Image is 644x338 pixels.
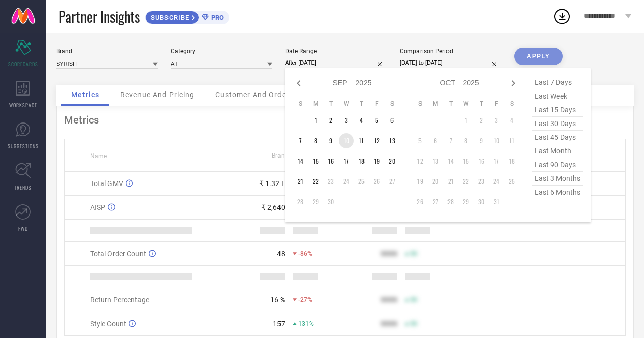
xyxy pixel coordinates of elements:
td: Sat Oct 11 2025 [504,133,519,148]
span: Total GMV [90,179,123,188]
span: last 3 months [532,172,583,186]
a: SUBSCRIBEPRO [145,8,229,24]
td: Wed Oct 15 2025 [458,153,473,169]
td: Sat Sep 20 2025 [384,153,400,169]
td: Thu Sep 18 2025 [354,153,369,169]
td: Wed Oct 08 2025 [458,133,473,148]
td: Tue Oct 07 2025 [443,133,458,148]
span: SUGGESTIONS [8,142,39,150]
td: Sat Sep 13 2025 [384,133,400,148]
span: SUBSCRIBE [146,14,192,21]
span: last 15 days [532,103,583,117]
span: Total Order Count [90,250,146,258]
th: Wednesday [339,100,354,108]
td: Fri Oct 24 2025 [489,174,504,189]
td: Tue Sep 09 2025 [323,133,339,148]
span: 131% [298,320,314,327]
th: Tuesday [323,100,339,108]
td: Wed Sep 10 2025 [339,133,354,148]
td: Sun Oct 05 2025 [412,133,428,148]
td: Wed Oct 01 2025 [458,113,473,128]
td: Fri Sep 19 2025 [369,153,384,169]
span: Name [90,152,107,160]
div: Date Range [285,48,387,55]
td: Mon Oct 13 2025 [428,153,443,169]
span: AISP [90,203,105,211]
div: Open download list [553,7,571,25]
input: Select date range [285,57,387,68]
td: Fri Sep 12 2025 [369,133,384,148]
div: Comparison Period [400,48,501,55]
span: PRO [209,14,224,21]
span: last 45 days [532,131,583,144]
span: last 6 months [532,186,583,199]
span: Style Count [90,320,126,328]
td: Sat Sep 27 2025 [384,174,400,189]
th: Thursday [354,100,369,108]
div: Metrics [64,114,626,126]
td: Wed Sep 03 2025 [339,113,354,128]
td: Mon Oct 06 2025 [428,133,443,148]
td: Thu Sep 11 2025 [354,133,369,148]
span: FWD [18,225,28,232]
span: Revenue And Pricing [120,90,194,99]
span: -27% [298,296,312,303]
td: Tue Sep 30 2025 [323,194,339,209]
td: Thu Sep 04 2025 [354,113,369,128]
th: Friday [369,100,384,108]
td: Sun Sep 28 2025 [293,194,308,209]
th: Thursday [473,100,489,108]
span: WORKSPACE [9,101,37,109]
td: Sat Oct 18 2025 [504,153,519,169]
td: Sun Sep 21 2025 [293,174,308,189]
td: Sun Oct 19 2025 [412,174,428,189]
th: Friday [489,100,504,108]
td: Tue Sep 23 2025 [323,174,339,189]
span: last week [532,89,583,103]
th: Saturday [504,100,519,108]
td: Sun Oct 12 2025 [412,153,428,169]
th: Saturday [384,100,400,108]
span: Partner Insights [59,6,140,27]
td: Thu Oct 23 2025 [473,174,489,189]
td: Fri Oct 10 2025 [489,133,504,148]
td: Fri Oct 31 2025 [489,194,504,209]
td: Sun Oct 26 2025 [412,194,428,209]
span: Brand Value [272,152,305,159]
span: TRENDS [14,183,32,191]
td: Tue Oct 28 2025 [443,194,458,209]
div: ₹ 1.32 L [259,179,285,188]
span: 50 [410,250,417,257]
div: 9999 [381,296,397,304]
th: Wednesday [458,100,473,108]
th: Sunday [293,100,308,108]
div: Next month [507,77,519,89]
td: Sat Oct 25 2025 [504,174,519,189]
div: ₹ 2,640 [261,203,285,211]
td: Sat Sep 06 2025 [384,113,400,128]
span: last month [532,144,583,158]
div: Category [171,48,272,55]
td: Tue Oct 21 2025 [443,174,458,189]
span: last 7 days [532,76,583,89]
td: Tue Oct 14 2025 [443,153,458,169]
th: Sunday [412,100,428,108]
td: Thu Oct 30 2025 [473,194,489,209]
span: -86% [298,250,312,257]
div: 9999 [381,320,397,328]
td: Wed Oct 22 2025 [458,174,473,189]
td: Mon Oct 20 2025 [428,174,443,189]
td: Mon Sep 08 2025 [308,133,323,148]
td: Wed Sep 17 2025 [339,153,354,169]
th: Monday [308,100,323,108]
td: Mon Sep 15 2025 [308,153,323,169]
td: Fri Oct 17 2025 [489,153,504,169]
td: Thu Oct 16 2025 [473,153,489,169]
td: Mon Sep 22 2025 [308,174,323,189]
td: Wed Oct 29 2025 [458,194,473,209]
div: Brand [56,48,158,55]
td: Sat Oct 04 2025 [504,113,519,128]
div: 16 % [270,296,285,304]
span: Customer And Orders [215,90,293,99]
span: Return Percentage [90,296,149,304]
